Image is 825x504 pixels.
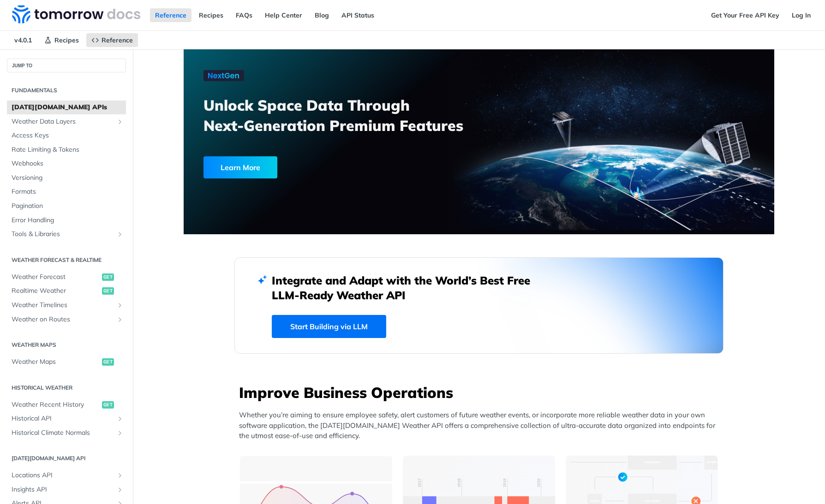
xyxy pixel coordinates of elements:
[336,8,379,22] a: API Status
[116,429,124,437] button: Show subpages for Historical Climate Normals
[116,231,124,238] button: Show subpages for Tools & Libraries
[7,313,126,326] a: Weather on RoutesShow subpages for Weather on Routes
[239,410,723,441] p: Whether you’re aiming to ensure employee safety, alert customers of future weather events, or inc...
[102,401,114,409] span: get
[54,36,79,44] span: Recipes
[12,400,100,409] span: Weather Recent History
[12,273,100,282] span: Weather Forecast
[12,428,114,438] span: Historical Climate Normals
[7,115,126,129] a: Weather Data LayersShow subpages for Weather Data Layers
[102,36,133,44] span: Reference
[7,185,126,199] a: Formats
[116,486,124,493] button: Show subpages for Insights API
[7,171,126,185] a: Versioning
[116,316,124,323] button: Show subpages for Weather on Routes
[86,33,138,47] a: Reference
[7,101,126,114] a: [DATE][DOMAIN_NAME] APIs
[203,70,244,81] img: NextGen
[231,8,257,22] a: FAQs
[102,287,114,295] span: get
[7,384,126,392] h2: Historical Weather
[7,284,126,298] a: Realtime Weatherget
[12,230,114,239] span: Tools & Libraries
[12,5,140,24] img: Tomorrow.io Weather API Docs
[7,129,126,142] a: Access Keys
[12,471,114,480] span: Locations API
[7,143,126,157] a: Rate Limiting & Tokens
[7,270,126,284] a: Weather Forecastget
[116,472,124,479] button: Show subpages for Locations API
[706,8,784,22] a: Get Your Free API Key
[203,156,432,178] a: Learn More
[7,454,126,462] h2: [DATE][DOMAIN_NAME] API
[12,202,124,211] span: Pagination
[12,187,124,196] span: Formats
[12,117,114,126] span: Weather Data Layers
[12,315,114,324] span: Weather on Routes
[7,256,126,264] h2: Weather Forecast & realtime
[12,216,124,225] span: Error Handling
[272,273,544,302] h2: Integrate and Adapt with the World’s Best Free LLM-Ready Weather API
[7,59,126,72] button: JUMP TO
[12,414,114,423] span: Historical API
[150,8,191,22] a: Reference
[116,415,124,422] button: Show subpages for Historical API
[7,426,126,440] a: Historical Climate NormalsShow subpages for Historical Climate Normals
[7,86,126,95] h2: Fundamentals
[7,341,126,349] h2: Weather Maps
[7,412,126,426] a: Historical APIShow subpages for Historical API
[310,8,334,22] a: Blog
[12,103,124,112] span: [DATE][DOMAIN_NAME] APIs
[7,199,126,213] a: Pagination
[7,157,126,171] a: Webhooks
[12,485,114,494] span: Insights API
[12,131,124,140] span: Access Keys
[260,8,307,22] a: Help Center
[116,302,124,309] button: Show subpages for Weather Timelines
[7,398,126,412] a: Weather Recent Historyget
[12,286,100,296] span: Realtime Weather
[7,468,126,482] a: Locations APIShow subpages for Locations API
[194,8,228,22] a: Recipes
[787,8,816,22] a: Log In
[7,227,126,241] a: Tools & LibrariesShow subpages for Tools & Libraries
[102,273,114,281] span: get
[203,95,489,136] h3: Unlock Space Data Through Next-Generation Premium Features
[12,301,114,310] span: Weather Timelines
[272,315,386,338] a: Start Building via LLM
[203,156,277,178] div: Learn More
[7,355,126,369] a: Weather Mapsget
[7,483,126,497] a: Insights APIShow subpages for Insights API
[12,145,124,154] span: Rate Limiting & Tokens
[12,357,100,367] span: Weather Maps
[39,33,84,47] a: Recipes
[116,118,124,125] button: Show subpages for Weather Data Layers
[9,33,37,47] span: v4.0.1
[7,298,126,312] a: Weather TimelinesShow subpages for Weather Timelines
[102,358,114,366] span: get
[12,173,124,183] span: Versioning
[7,213,126,227] a: Error Handling
[12,159,124,168] span: Webhooks
[239,382,723,403] h3: Improve Business Operations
